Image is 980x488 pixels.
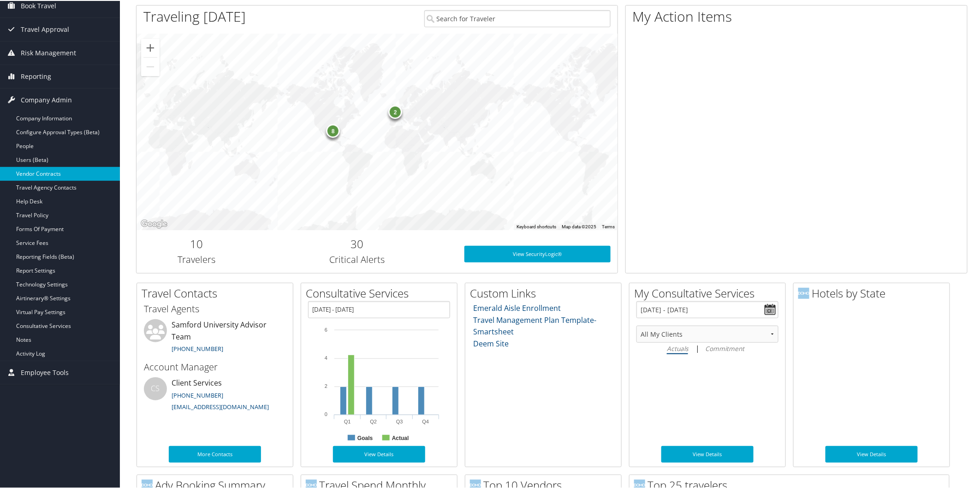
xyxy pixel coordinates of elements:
a: Travel Management Plan Template- Smartsheet [474,314,597,336]
h3: Travel Agents [144,302,286,315]
span: Map data ©2025 [562,223,596,228]
img: domo-logo.png [798,287,809,298]
h1: My Action Items [626,6,968,25]
a: Emerald Aisle Enrollment [474,302,561,312]
button: Zoom out [141,57,160,75]
span: Travel Approval [21,17,69,40]
h3: Critical Alerts [264,252,451,265]
a: Deem Site [474,338,509,348]
a: Terms (opens in new tab) [602,223,615,228]
h2: Hotels by State [798,285,950,300]
a: [PHONE_NUMBER] [172,344,223,352]
h2: 10 [143,235,250,251]
tspan: 4 [325,354,327,360]
a: [EMAIL_ADDRESS][DOMAIN_NAME] [172,402,269,410]
span: Company Admin [21,88,72,111]
div: | [636,342,778,353]
a: More Contacts [169,445,261,462]
a: Open this area in Google Maps (opens a new window) [139,217,169,229]
tspan: 6 [325,326,327,332]
text: Actual [392,434,409,440]
h2: Travel Contacts [142,285,293,300]
text: Q2 [370,418,377,423]
a: View Details [661,445,754,462]
tspan: 2 [325,382,327,388]
input: Search for Traveler [424,9,611,26]
a: View SecurityLogic® [464,245,611,262]
text: Goals [357,434,373,440]
button: Keyboard shortcuts [517,223,556,229]
text: Q1 [344,418,351,423]
h2: Custom Links [470,285,621,300]
text: Q4 [422,418,429,423]
a: View Details [826,445,918,462]
li: Samford University Advisor Team [139,318,291,356]
h3: Travelers [143,252,250,265]
h2: Consultative Services [306,285,457,300]
h3: Account Manager [144,360,286,373]
i: Actuals [667,343,688,352]
text: Q3 [396,418,403,423]
img: Google [139,217,169,229]
li: Client Services [139,376,291,414]
i: Commitment [705,343,744,352]
h2: 30 [264,235,451,251]
div: 2 [388,104,402,118]
button: Zoom in [141,38,160,56]
div: 8 [326,123,340,137]
a: [PHONE_NUMBER] [172,390,223,399]
h1: Traveling [DATE] [143,6,246,25]
div: CS [144,376,167,399]
span: Employee Tools [21,360,69,383]
a: View Details [333,445,425,462]
span: Risk Management [21,41,76,64]
tspan: 0 [325,411,327,416]
h2: My Consultative Services [634,285,785,300]
span: Reporting [21,64,51,87]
